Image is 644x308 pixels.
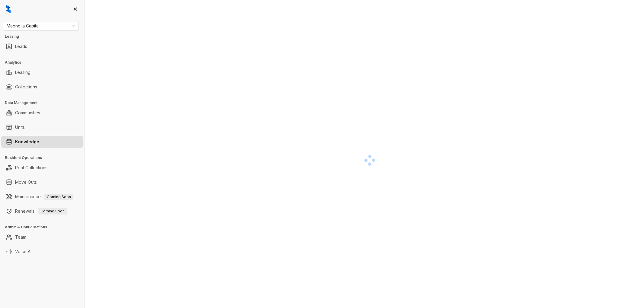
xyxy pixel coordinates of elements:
[1,176,83,188] li: Move Outs
[15,176,37,188] a: Move Outs
[1,66,83,78] li: Leasing
[15,136,39,148] a: Knowledge
[44,194,73,200] span: Coming Soon
[15,107,40,119] a: Communities
[15,231,26,243] a: Team
[1,231,83,243] li: Team
[15,121,25,133] a: Units
[1,205,83,217] li: Renewals
[15,162,47,174] a: Rent Collections
[5,100,84,106] h3: Data Management
[5,155,84,160] h3: Resident Operations
[1,162,83,174] li: Rent Collections
[1,121,83,133] li: Units
[5,224,84,230] h3: Admin & Configurations
[1,136,83,148] li: Knowledge
[1,246,83,258] li: Voice AI
[1,107,83,119] li: Communities
[15,205,67,217] a: RenewalsComing Soon
[15,66,30,78] a: Leasing
[5,60,84,65] h3: Analytics
[15,246,31,258] a: Voice AI
[38,208,67,214] span: Coming Soon
[1,191,83,203] li: Maintenance
[1,81,83,93] li: Collections
[1,40,83,52] li: Leads
[5,34,84,39] h3: Leasing
[6,5,11,13] img: logo
[15,81,37,93] a: Collections
[15,40,27,52] a: Leads
[7,21,75,30] span: Magnolia Capital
